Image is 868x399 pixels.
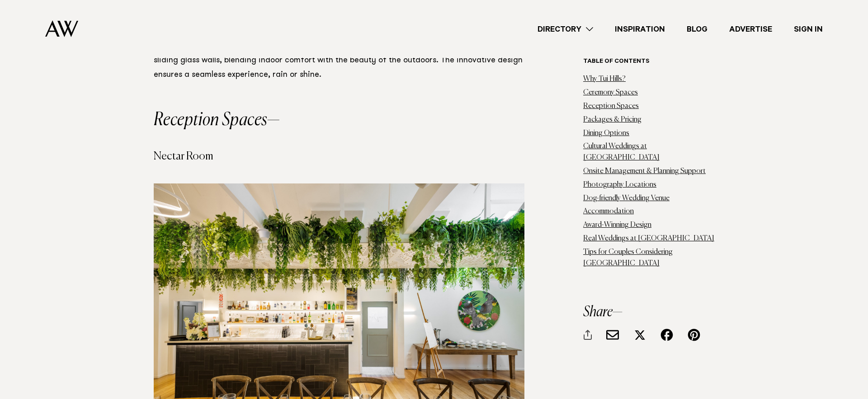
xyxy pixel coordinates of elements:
a: Tips for Couples Considering [GEOGRAPHIC_DATA] [583,249,673,267]
a: Cultural Weddings at [GEOGRAPHIC_DATA] [583,143,660,161]
a: Why Tui Hills? [583,75,626,83]
a: Inspiration [604,23,676,35]
a: Dog-friendly Wedding Venue [583,194,670,202]
a: Real Weddings at [GEOGRAPHIC_DATA] [583,235,714,242]
h2: Reception Spaces [154,111,524,129]
h3: Share [583,305,714,319]
a: Onsite Management & Planning Support [583,168,706,175]
a: Sign In [783,23,834,35]
img: Auckland Weddings Logo [45,20,78,37]
a: Directory [527,23,604,35]
p: For an all-weather option, the award-winning [GEOGRAPHIC_DATA] offers a translucent roof and slid... [154,39,524,82]
a: Packages & Pricing [583,116,642,123]
a: Blog [676,23,718,35]
h6: Table of contents [583,58,714,66]
a: Advertise [718,23,783,35]
a: Photography Locations [583,181,656,188]
a: Accommodation [583,208,634,215]
a: Ceremony Spaces [583,89,638,96]
h4: Nectar Room [154,151,524,162]
a: Award-Winning Design [583,221,651,229]
a: Reception Spaces [583,103,639,110]
a: Dining Options [583,129,629,136]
